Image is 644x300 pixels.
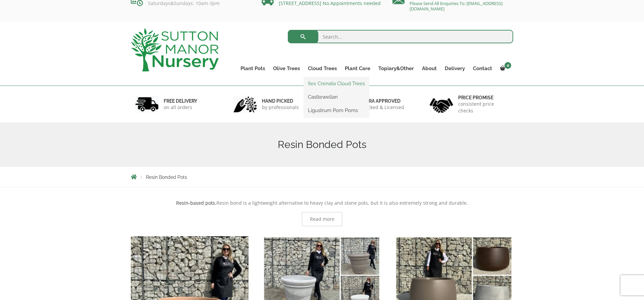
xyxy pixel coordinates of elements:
p: checked & Licensed [360,104,404,111]
nav: Breadcrumbs [131,174,513,180]
a: Plant Care [341,64,374,73]
a: Topiary&Other [374,64,418,73]
span: 0 [504,62,511,69]
p: Resin bond is a lightweight alternative to heavy clay and stone pots, but it is also extremely st... [131,199,513,207]
img: 1.jpg [135,96,159,113]
p: on all orders [164,104,197,111]
img: logo [131,28,219,71]
h6: Defra approved [360,98,404,104]
a: About [418,64,441,73]
input: Search... [288,30,514,43]
a: Ligustrum Pom Poms [304,105,369,115]
p: by professionals [262,104,299,111]
h1: Resin Bonded Pots [131,139,513,151]
h6: FREE DELIVERY [164,98,197,104]
p: Saturdays&Sundays: 10am-3pm [131,1,252,6]
a: Please Send All Enquiries To: [EMAIL_ADDRESS][DOMAIN_NAME] [410,0,502,12]
strong: Resin-based pots. [176,200,216,206]
a: Cloud Trees [304,64,341,73]
span: Resin Bonded Pots [146,174,187,180]
span: Read more [310,217,334,221]
a: Contact [469,64,496,73]
a: 0 [496,64,513,73]
a: Delivery [441,64,469,73]
img: 4.jpg [430,94,453,114]
a: Ilex Crenata Cloud Trees [304,79,369,89]
a: Olive Trees [269,64,304,73]
h6: hand picked [262,98,299,104]
img: 2.jpg [233,96,257,113]
a: Castlewellan [304,92,369,102]
h6: Price promise [458,95,509,101]
p: consistent price checks [458,101,509,114]
a: Plant Pots [236,64,269,73]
